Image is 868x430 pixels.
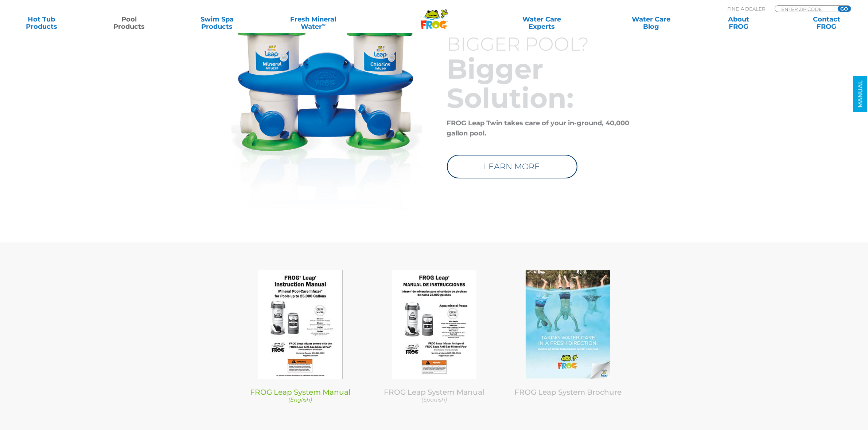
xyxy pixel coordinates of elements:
input: Zip Code Form [781,6,830,12]
a: LEARN MORE [447,155,577,178]
a: Swim SpaProducts [183,16,251,30]
h2: Bigger Solution: [447,54,633,113]
img: FROG-All-Pool-with-LEAP-brochure [526,270,610,379]
em: (Spanish) [421,396,447,403]
img: LEAP Manual (Spanish Version) — FROG® Pool and Spa Water Care Instructions [392,270,476,379]
img: LEAP Manual — FROG® Pool and Spa Water Care Instructions [258,270,343,379]
a: FROG Leap System Manual (Spanish) [373,388,495,403]
p: Find A Dealer [727,5,765,12]
p: FROG Leap Twin takes care of your in-ground, 40,000 gallon pool. [447,118,633,138]
input: GO [838,6,851,12]
img: frog-leap-fl-twin-cta-img [231,3,422,210]
a: MANUAL [853,76,868,112]
em: (English) [288,396,312,403]
a: AboutFROG [705,16,773,30]
a: FROG Leap System Brochure [514,388,622,397]
a: Fresh MineralWater∞ [270,16,356,30]
sup: ∞ [322,21,326,27]
a: FROG Leap System Manual (English) [239,388,362,403]
a: Hot TubProducts [7,16,75,30]
a: ContactFROG [793,16,861,30]
a: PoolProducts [95,16,163,30]
a: Water CareExperts [486,16,597,30]
h3: BIGGER POOL? [447,34,633,54]
a: Water CareBlog [617,16,685,30]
